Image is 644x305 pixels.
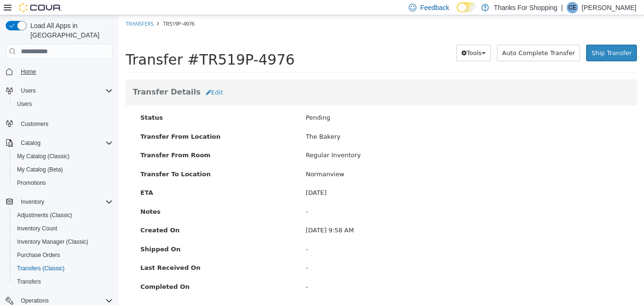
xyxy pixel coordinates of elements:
label: Shipped On [15,229,180,239]
span: Inventory Count [13,223,113,234]
span: Ship Transfer [473,34,513,41]
button: Purchase Orders [9,248,117,262]
a: My Catalog (Classic) [13,151,74,162]
span: Users [13,98,113,110]
a: Inventory Manager (Classic) [13,236,92,248]
button: Users [9,97,117,111]
span: Load All Apps in [GEOGRAPHIC_DATA] [27,21,113,40]
span: Catalog [21,139,40,147]
span: Home [17,66,113,77]
button: Inventory Count [9,222,117,235]
button: Inventory Manager (Classic) [9,235,117,248]
span: Inventory Manager (Classic) [13,236,113,248]
span: Catalog [17,137,113,149]
input: Dark Mode [457,2,477,12]
label: Notes [15,192,180,201]
button: Users [2,84,117,97]
a: Inventory Count [13,223,61,234]
a: Purchase Orders [13,249,64,261]
label: Transfer From Room [15,135,180,145]
a: Customers [17,118,52,130]
div: [DATE] [180,173,511,182]
span: Transfers (Classic) [13,263,113,274]
label: Created On [15,210,180,220]
div: [DATE] 9:58 AM [180,210,511,220]
button: Tools [338,29,372,47]
span: Inventory Manager (Classic) [17,238,88,246]
span: Home [21,68,36,76]
button: Transfers [9,275,117,288]
div: Cliff Evans [567,2,578,13]
div: - [180,192,511,201]
span: Transfers (Classic) [17,265,64,272]
button: Ship Transfer [468,29,518,47]
button: Adjustments (Classic) [9,209,117,222]
label: Transfer From Location [15,117,180,126]
label: Last Received On [15,248,180,257]
button: Inventory [17,196,48,208]
button: My Catalog (Classic) [9,150,117,163]
button: Promotions [9,176,117,190]
span: Users [21,87,36,95]
span: Adjustments (Classic) [17,211,72,219]
span: My Catalog (Classic) [13,151,113,162]
span: My Catalog (Classic) [17,152,70,160]
p: [PERSON_NAME] [582,2,636,13]
span: Transfer #TR519P-4976 [7,36,176,53]
label: ETA [15,173,180,182]
label: Status [15,98,180,107]
span: TR519P-4976 [45,5,76,12]
span: Customers [21,120,48,128]
button: Customers [2,116,117,130]
span: Inventory [21,198,44,206]
span: Inventory Count [17,225,57,232]
button: Home [2,65,117,78]
button: Catalog [2,136,117,150]
button: My Catalog (Beta) [9,163,117,176]
span: Customers [17,117,113,129]
a: My Catalog (Beta) [13,164,67,175]
p: Thanks For Shopping [494,2,557,13]
span: Feedback [420,3,449,12]
span: Inventory [17,196,113,208]
a: Home [17,66,40,77]
span: Auto Complete Transfer [384,34,456,41]
img: Cova [19,3,62,12]
button: Edit [82,69,110,86]
div: Regular Inventory [180,135,511,145]
button: Transfers (Classic) [9,262,117,275]
span: Users [17,85,113,96]
label: Completed On [15,267,180,276]
div: - [180,267,511,276]
span: Tools [348,34,363,41]
button: Catalog [17,137,44,149]
span: Operations [21,297,49,305]
a: Transfers [13,276,45,287]
span: Adjustments (Classic) [13,210,113,221]
div: - [180,229,511,239]
button: Auto Complete Transfer [378,29,461,47]
div: The Bakery [180,117,511,126]
a: Transfers (Classic) [13,263,68,274]
a: Promotions [13,177,50,189]
span: Transfers [17,278,41,286]
div: Pending [180,98,511,107]
a: Adjustments (Classic) [13,210,76,221]
span: Transfers [13,276,113,287]
p: | [561,2,563,13]
span: Promotions [13,177,113,189]
div: Normanview [180,154,511,164]
h3: Transfer Details [14,69,511,86]
span: My Catalog (Beta) [17,166,63,173]
label: Transfer To Location [15,154,180,164]
span: Users [17,100,32,108]
button: Users [17,85,39,96]
a: Transfers [7,5,35,12]
span: Promotions [17,179,46,187]
a: Users [13,98,36,110]
span: My Catalog (Beta) [13,164,113,175]
div: - [180,248,511,257]
span: CE [569,2,577,13]
span: Purchase Orders [17,251,60,259]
